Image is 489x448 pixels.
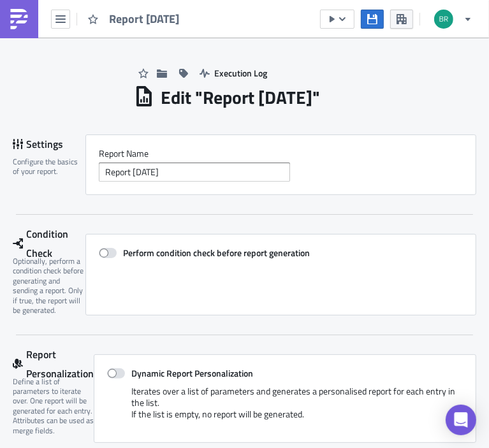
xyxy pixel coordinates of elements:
[13,157,85,177] div: Configure the basics of your report.
[13,234,85,253] div: Condition Check
[123,246,310,259] strong: Perform condition check before report generation
[193,63,274,83] button: Execution Log
[433,8,455,30] img: Avatar
[13,256,85,315] div: Optionally, perform a condition check before generating and sending a report. Only if true, the r...
[109,11,180,26] span: Report [DATE]
[214,66,267,80] span: Execution Log
[99,148,463,159] label: Report Nam﻿e
[161,86,320,109] h1: Edit " Report [DATE] "
[13,377,94,436] div: Define a list of parameters to iterate over. One report will be generated for each entry. Attribu...
[446,405,476,435] div: Open Intercom Messenger
[13,354,94,373] div: Report Personalization
[13,134,85,154] div: Settings
[131,366,253,380] strong: Dynamic Report Personalization
[107,386,463,430] div: Iterates over a list of parameters and generates a personalised report for each entry in the list...
[9,9,29,29] img: PushMetrics
[390,10,413,29] button: Share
